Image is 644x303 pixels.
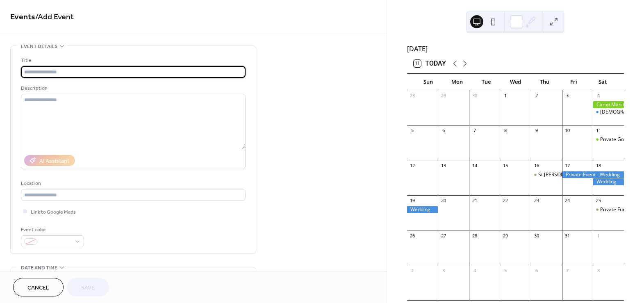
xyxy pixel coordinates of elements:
div: 4 [595,93,601,99]
div: Camp Manitou [593,101,624,108]
div: Private Function [600,206,637,213]
div: Private Golf Event [600,136,641,143]
div: 3 [440,267,446,273]
div: Location [21,179,244,188]
div: 2 [410,267,416,273]
div: 7 [564,267,571,273]
div: Fri [559,74,588,90]
div: Ladies Wind Up Dinner [593,109,624,116]
div: 23 [533,198,539,204]
div: 17 [564,162,571,169]
div: 4 [471,267,478,273]
span: Event details [21,42,57,51]
div: Sat [588,74,617,90]
div: 21 [471,198,478,204]
div: Thu [530,74,559,90]
div: 13 [440,162,446,169]
div: Mon [443,74,472,90]
div: Title [21,56,244,65]
div: 18 [595,162,601,169]
div: 9 [533,128,539,134]
div: 30 [471,93,478,99]
div: Wedding [593,178,624,185]
div: 29 [440,93,446,99]
div: Wedding [407,206,438,213]
span: Cancel [27,284,49,292]
div: [DATE] [407,44,624,54]
span: / Add Event [35,9,74,25]
div: Sun [414,74,443,90]
div: 8 [595,267,601,273]
div: 5 [502,267,508,273]
div: Tue [472,74,501,90]
div: 28 [471,232,478,239]
div: 24 [564,198,571,204]
div: Private Golf Event [593,136,624,143]
button: 11Today [411,58,449,69]
div: 25 [595,198,601,204]
div: 31 [564,232,571,239]
div: 19 [410,198,416,204]
button: Cancel [13,278,64,296]
div: 26 [410,232,416,239]
div: 22 [502,198,508,204]
div: 12 [410,162,416,169]
div: Private Event - Wedding [562,171,624,178]
div: 14 [471,162,478,169]
div: 30 [533,232,539,239]
div: 28 [410,93,416,99]
div: 11 [595,128,601,134]
div: 6 [533,267,539,273]
span: Link to Google Maps [31,208,76,216]
div: 8 [502,128,508,134]
div: Wed [501,74,530,90]
div: 2 [533,93,539,99]
div: 5 [410,128,416,134]
div: 1 [595,232,601,239]
a: Events [10,9,35,25]
div: Event color [21,226,82,234]
div: 16 [533,162,539,169]
div: St [PERSON_NAME] Student Golf [538,171,612,178]
div: 29 [502,232,508,239]
span: Date and time [21,264,57,272]
div: 1 [502,93,508,99]
div: 20 [440,198,446,204]
div: St James Student Golf [531,171,562,178]
div: Description [21,84,244,93]
div: 7 [471,128,478,134]
div: 10 [564,128,571,134]
div: 15 [502,162,508,169]
div: 3 [564,93,571,99]
div: Private Function [593,206,624,213]
div: 6 [440,128,446,134]
div: 27 [440,232,446,239]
